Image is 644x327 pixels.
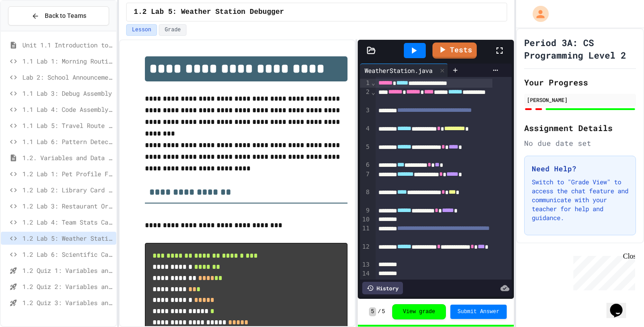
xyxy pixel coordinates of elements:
[371,89,376,96] span: Fold line
[22,217,113,227] span: 1.2 Lab 4: Team Stats Calculator
[360,215,371,224] div: 10
[22,298,113,307] span: 1.2 Quiz 3: Variables and Data Types
[432,42,477,59] a: Tests
[360,242,371,261] div: 12
[22,72,113,82] span: Lab 2: School Announcements
[134,7,284,17] span: 1.2 Lab 5: Weather Station Debugger
[126,24,157,36] button: Lesson
[22,201,113,211] span: 1.2 Lab 3: Restaurant Order System
[22,185,113,195] span: 1.2 Lab 2: Library Card Creator
[360,224,371,242] div: 11
[22,121,113,130] span: 1.1 Lab 5: Travel Route Debugger
[22,169,113,178] span: 1.2 Lab 1: Pet Profile Fix
[524,138,636,149] div: No due date set
[22,56,113,66] span: 1.1 Lab 1: Morning Routine Fix
[4,4,62,57] div: Chat with us now!Close
[450,305,507,319] button: Submit Answer
[523,4,551,24] div: My Account
[362,282,403,294] div: History
[360,278,371,297] div: 15
[22,40,113,50] span: Unit 1.1 Introduction to Algorithms, Programming and Compilers
[532,163,628,174] h3: Need Help?
[524,36,636,61] h1: Period 3A: CS Programming Level 2
[606,291,635,318] iframe: chat widget
[22,137,113,146] span: 1.1 Lab 6: Pattern Detective
[371,79,376,86] span: Fold line
[360,269,371,278] div: 14
[22,89,113,98] span: 1.1 Lab 3: Debug Assembly
[22,266,113,275] span: 1.2 Quiz 1: Variables and Data Types
[360,206,371,215] div: 9
[527,96,633,104] div: [PERSON_NAME]
[524,76,636,89] h2: Your Progress
[369,307,376,316] span: 5
[159,24,186,36] button: Grade
[570,252,635,290] iframe: chat widget
[458,308,500,315] span: Submit Answer
[360,106,371,124] div: 3
[524,122,636,134] h2: Assignment Details
[22,105,113,114] span: 1.1 Lab 4: Code Assembly Challenge
[532,178,628,222] p: Switch to "Grade View" to access the chat feature and communicate with your teacher for help and ...
[360,143,371,161] div: 5
[8,6,109,25] button: Back to Teams
[360,64,448,77] div: WeatherStation.java
[45,11,86,21] span: Back to Teams
[360,124,371,143] div: 4
[382,308,385,315] span: 5
[378,308,381,315] span: /
[22,153,113,162] span: 1.2. Variables and Data Types
[392,304,446,319] button: View grade
[360,260,371,269] div: 13
[22,282,113,291] span: 1.2 Quiz 2: Variables and Data Types
[360,188,371,206] div: 8
[360,170,371,188] div: 7
[22,234,113,243] span: 1.2 Lab 5: Weather Station Debugger
[360,79,371,88] div: 1
[360,66,437,75] div: WeatherStation.java
[360,88,371,106] div: 2
[360,161,371,170] div: 6
[22,250,113,259] span: 1.2 Lab 6: Scientific Calculator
